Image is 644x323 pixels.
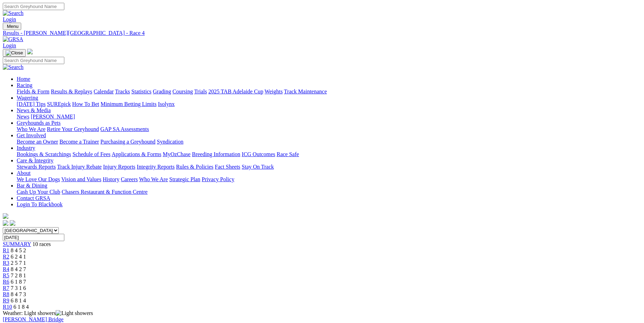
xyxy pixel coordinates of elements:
a: Syndication [157,139,183,145]
a: Grading [153,89,171,94]
a: Racing [17,82,32,88]
a: Careers [121,176,138,182]
a: SUMMARY [3,241,31,247]
a: Coursing [172,89,193,94]
a: Tracks [115,89,130,94]
a: About [17,170,31,176]
span: Weather: Light showers [3,310,93,316]
a: Greyhounds as Pets [17,120,61,126]
span: 7 2 8 1 [11,272,26,278]
a: Who We Are [139,176,168,182]
div: Get Involved [17,139,641,145]
a: News [17,114,29,120]
a: Home [17,76,30,82]
span: 6 8 1 4 [11,298,26,303]
a: Fact Sheets [215,164,240,170]
a: Results & Replays [51,89,92,94]
a: Bookings & Scratchings [17,151,71,157]
a: Trials [194,89,207,94]
a: R6 [3,279,9,285]
img: twitter.svg [10,220,15,226]
span: Menu [7,24,18,29]
a: Industry [17,145,35,151]
a: We Love Our Dogs [17,176,60,182]
a: [DATE] Tips [17,101,46,107]
a: Login To Blackbook [17,201,63,207]
a: Weights [265,89,283,94]
a: R4 [3,266,9,272]
a: Integrity Reports [137,164,175,170]
a: R2 [3,254,9,260]
span: R3 [3,260,9,266]
a: Chasers Restaurant & Function Centre [62,189,147,195]
div: Racing [17,89,641,95]
a: MyOzChase [163,151,191,157]
span: 8 4 2 7 [11,266,26,272]
div: Wagering [17,101,641,107]
span: 8 4 5 2 [11,247,26,253]
div: About [17,176,641,183]
a: Statistics [131,89,152,94]
div: Industry [17,151,641,157]
a: SUREpick [47,101,71,107]
a: Login [3,43,16,48]
a: Track Injury Rebate [57,164,102,170]
span: 10 races [32,241,51,247]
a: Retire Your Greyhound [47,126,99,132]
a: Calendar [94,89,114,94]
span: 2 5 7 1 [11,260,26,266]
a: Isolynx [158,101,175,107]
a: Contact GRSA [17,195,50,201]
a: R1 [3,247,9,253]
img: facebook.svg [3,220,8,226]
img: Close [6,50,23,56]
button: Toggle navigation [3,23,21,30]
a: ICG Outcomes [242,151,275,157]
span: 7 3 1 6 [11,285,26,291]
a: R9 [3,298,9,303]
a: Minimum Betting Limits [100,101,156,107]
a: Applications & Forms [112,151,161,157]
a: Schedule of Fees [72,151,110,157]
a: Breeding Information [192,151,240,157]
a: Results - [PERSON_NAME][GEOGRAPHIC_DATA] - Race 4 [3,30,641,36]
div: Greyhounds as Pets [17,126,641,132]
a: Wagering [17,95,38,101]
a: R5 [3,272,9,278]
a: Stewards Reports [17,164,56,170]
div: News & Media [17,114,641,120]
a: [PERSON_NAME] [31,114,75,120]
img: logo-grsa-white.png [3,213,8,219]
span: 8 4 7 3 [11,291,26,297]
input: Search [3,3,64,10]
a: R7 [3,285,9,291]
a: Track Maintenance [284,89,327,94]
a: Login [3,16,16,22]
a: 2025 TAB Adelaide Cup [208,89,263,94]
input: Search [3,57,64,64]
img: Light showers [56,310,93,316]
a: Become an Owner [17,139,58,145]
a: Fields & Form [17,89,49,94]
img: logo-grsa-white.png [27,49,33,54]
span: 6 1 8 7 [11,279,26,285]
a: Become a Trainer [59,139,99,145]
a: Bar & Dining [17,183,47,189]
a: How To Bet [72,101,99,107]
a: Get Involved [17,132,46,138]
a: News & Media [17,107,51,113]
input: Select date [3,234,64,241]
div: Care & Integrity [17,164,641,170]
a: Purchasing a Greyhound [100,139,155,145]
a: R8 [3,291,9,297]
div: Bar & Dining [17,189,641,195]
a: Vision and Values [61,176,101,182]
